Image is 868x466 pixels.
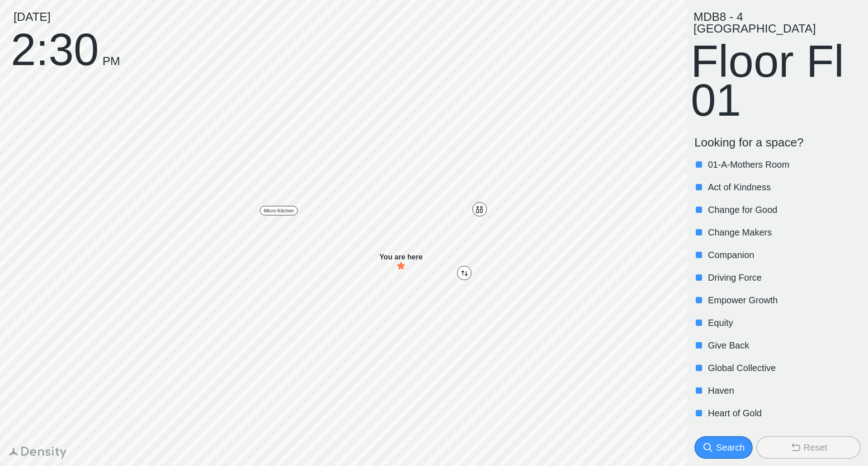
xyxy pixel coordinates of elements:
[708,362,859,374] p: Global Collective
[708,294,859,306] p: Empower Growth
[708,226,859,239] p: Change Makers
[694,436,753,459] button: Search
[804,441,827,454] div: Reset
[708,407,859,419] p: Heart of Gold
[708,249,859,261] p: Companion
[756,436,861,459] button: Reset
[716,441,745,454] div: Search
[708,316,859,329] p: Equity
[708,384,859,397] p: Haven
[708,158,859,171] p: 01-A-Mothers Room
[708,203,859,216] p: Change for Good
[708,181,859,193] p: Act of Kindness
[708,271,859,284] p: Driving Force
[694,136,861,150] p: Looking for a space?
[708,339,859,352] p: Give Back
